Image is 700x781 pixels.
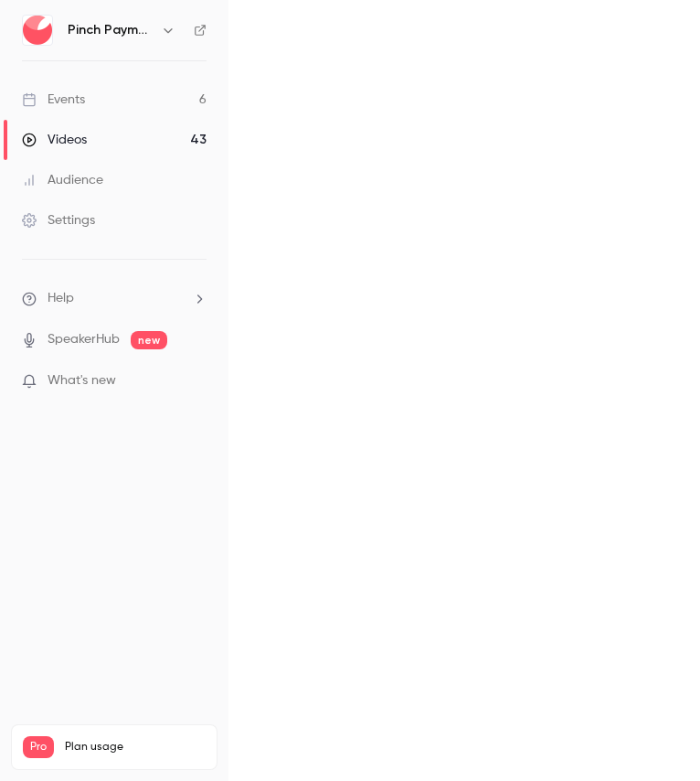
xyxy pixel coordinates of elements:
li: help-dropdown-opener [22,289,207,308]
h6: Pinch Payments [68,21,154,39]
div: Settings [22,211,95,230]
span: Help [48,289,74,308]
div: Events [22,91,85,109]
span: new [131,331,167,349]
span: Plan usage [65,740,206,754]
span: Pro [23,736,54,758]
div: Videos [22,131,87,149]
a: SpeakerHub [48,330,120,349]
img: Pinch Payments [23,16,52,45]
iframe: Noticeable Trigger [185,373,207,390]
span: What's new [48,371,116,390]
div: Audience [22,171,103,189]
